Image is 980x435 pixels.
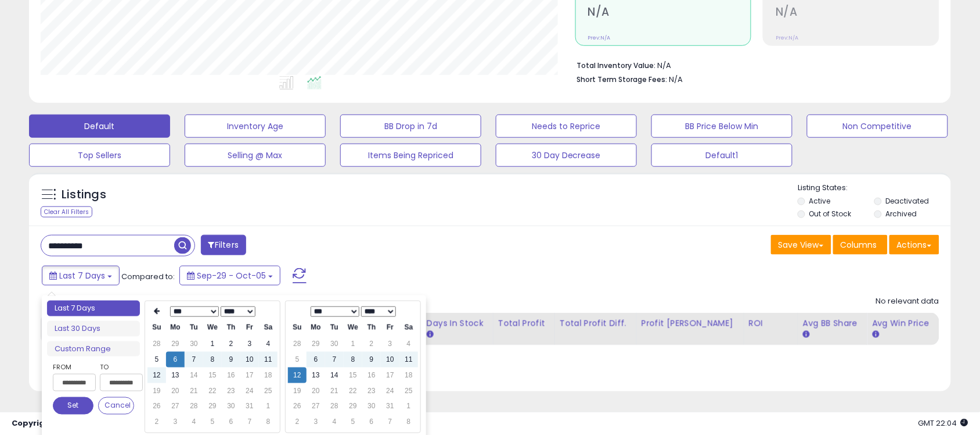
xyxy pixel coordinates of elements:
[147,368,166,383] td: 12
[344,415,362,430] td: 5
[288,399,307,415] td: 26
[29,115,170,138] button: Default
[427,330,434,340] small: Days In Stock.
[577,60,656,70] b: Total Inventory Value:
[222,336,240,352] td: 2
[325,399,344,415] td: 28
[185,415,203,430] td: 4
[62,187,106,203] h5: Listings
[381,383,399,399] td: 24
[325,320,344,336] th: Tu
[399,399,418,415] td: 1
[240,320,259,336] th: Fr
[203,368,222,383] td: 15
[809,196,831,206] label: Active
[203,415,222,430] td: 5
[344,336,362,352] td: 1
[288,368,307,383] td: 12
[42,266,120,286] button: Last 7 Days
[588,5,751,21] h2: N/A
[222,399,240,415] td: 30
[166,352,185,368] td: 6
[344,320,362,336] th: We
[886,196,929,206] label: Deactivated
[240,368,259,383] td: 17
[918,418,968,429] span: 2025-10-13 22:04 GMT
[259,336,278,352] td: 4
[185,352,203,368] td: 7
[344,399,362,415] td: 29
[749,318,793,330] div: ROI
[803,330,810,340] small: Avg BB Share.
[771,235,831,255] button: Save View
[362,399,381,415] td: 30
[240,415,259,430] td: 7
[381,336,399,352] td: 3
[776,34,798,41] small: Prev: N/A
[288,415,307,430] td: 2
[166,368,185,383] td: 13
[166,399,185,415] td: 27
[307,352,325,368] td: 6
[340,144,481,167] button: Items Being Repriced
[344,383,362,399] td: 22
[166,336,185,352] td: 29
[59,270,105,281] span: Last 7 Days
[98,397,134,415] button: Cancel
[240,399,259,415] td: 31
[53,397,93,415] button: Set
[399,336,418,352] td: 4
[588,34,611,41] small: Prev: N/A
[147,399,166,415] td: 26
[669,74,683,85] span: N/A
[651,144,792,167] button: Default1
[185,383,203,399] td: 21
[100,361,134,373] label: To
[166,320,185,336] th: Mo
[560,318,632,330] div: Total Profit Diff.
[185,144,326,167] button: Selling @ Max
[288,336,307,352] td: 28
[577,58,931,72] li: N/A
[642,318,739,330] div: Profit [PERSON_NAME]
[344,352,362,368] td: 8
[121,271,175,282] span: Compared to:
[340,115,481,138] button: BB Drop in 7d
[147,352,166,368] td: 5
[259,415,278,430] td: 8
[872,330,879,340] small: Avg Win Price.
[325,383,344,399] td: 21
[147,336,166,352] td: 28
[427,318,488,330] div: Days In Stock
[222,352,240,368] td: 9
[307,383,325,399] td: 20
[307,320,325,336] th: Mo
[498,318,550,330] div: Total Profit
[185,368,203,383] td: 14
[12,418,54,429] strong: Copyright
[841,239,877,251] span: Columns
[325,368,344,383] td: 14
[876,296,939,307] div: No relevant data
[41,206,92,217] div: Clear All Filters
[203,383,222,399] td: 22
[381,415,399,430] td: 7
[222,383,240,399] td: 23
[325,352,344,368] td: 7
[381,368,399,383] td: 17
[362,415,381,430] td: 6
[776,5,939,21] h2: N/A
[203,336,222,352] td: 1
[496,115,637,138] button: Needs to Reprice
[185,399,203,415] td: 28
[222,368,240,383] td: 16
[197,270,266,281] span: Sep-29 - Oct-05
[201,235,246,255] button: Filters
[307,336,325,352] td: 29
[399,352,418,368] td: 11
[166,415,185,430] td: 3
[362,368,381,383] td: 16
[807,115,948,138] button: Non Competitive
[307,399,325,415] td: 27
[362,352,381,368] td: 9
